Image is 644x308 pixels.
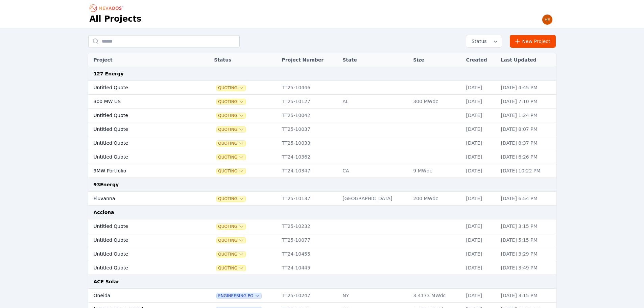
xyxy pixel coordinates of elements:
td: [DATE] 3:15 PM [498,219,556,233]
tr: Untitled QuoteQuotingTT25-10446[DATE][DATE] 4:45 PM [88,81,556,95]
button: Quoting [217,168,245,174]
td: [DATE] [463,289,498,303]
td: TT25-10127 [279,95,339,109]
td: Untitled Quote [88,261,194,275]
td: 3.4173 MWdc [410,289,462,303]
button: Quoting [217,238,245,243]
td: TT25-10042 [279,109,339,122]
td: [DATE] 7:10 PM [498,95,556,109]
button: Quoting [217,141,245,146]
button: Quoting [217,196,245,202]
td: [DATE] 10:22 PM [498,164,556,178]
td: [DATE] 3:15 PM [498,289,556,303]
td: [DATE] 3:29 PM [498,247,556,261]
th: Project Number [279,53,339,67]
nav: Breadcrumb [90,3,125,14]
td: Acciona [88,206,556,219]
td: TT24-10445 [279,261,339,275]
td: [DATE] [463,136,498,150]
td: TT25-10247 [279,289,339,303]
td: 300 MWdc [410,95,462,109]
tr: OneidaEngineering POTT25-10247NY3.4173 MWdc[DATE][DATE] 3:15 PM [88,289,556,303]
tr: FluvannaQuotingTT25-10137[GEOGRAPHIC_DATA]200 MWdc[DATE][DATE] 6:54 PM [88,192,556,206]
th: State [339,53,410,67]
td: [DATE] [463,219,498,233]
td: Untitled Quote [88,233,194,247]
td: [DATE] [463,164,498,178]
td: [DATE] [463,109,498,122]
td: 300 MW US [88,95,194,109]
th: Last Updated [498,53,556,67]
td: [DATE] 8:07 PM [498,122,556,136]
td: TT24-10455 [279,247,339,261]
tr: Untitled QuoteQuotingTT24-10445[DATE][DATE] 3:49 PM [88,261,556,275]
td: TT25-10137 [279,192,339,206]
tr: Untitled QuoteQuotingTT25-10033[DATE][DATE] 8:37 PM [88,136,556,150]
td: [DATE] 6:54 PM [498,192,556,206]
th: Created [463,53,498,67]
h1: All Projects [90,14,142,24]
th: Status [211,53,278,67]
tr: 9MW PortfolioQuotingTT24-10347CA9 MWdc[DATE][DATE] 10:22 PM [88,164,556,178]
tr: Untitled QuoteQuotingTT25-10077[DATE][DATE] 5:15 PM [88,233,556,247]
button: Engineering PO [217,293,261,299]
tr: Untitled QuoteQuotingTT25-10042[DATE][DATE] 1:24 PM [88,109,556,122]
td: 9MW Portfolio [88,164,194,178]
td: 127 Energy [88,67,556,81]
td: [DATE] [463,122,498,136]
td: TT24-10362 [279,150,339,164]
button: Quoting [217,99,245,104]
td: ACE Solar [88,275,556,289]
button: Status [466,35,502,47]
td: NY [339,289,410,303]
img: Henar Luque [542,14,553,25]
td: 9 MWdc [410,164,462,178]
button: Quoting [217,113,245,118]
td: AL [339,95,410,109]
td: [DATE] [463,95,498,109]
td: Oneida [88,289,194,303]
span: Quoting [217,224,245,229]
button: Quoting [217,155,245,160]
td: [DATE] 6:26 PM [498,150,556,164]
button: Quoting [217,85,245,91]
td: 93Energy [88,178,556,192]
td: Untitled Quote [88,150,194,164]
td: [DATE] 4:45 PM [498,81,556,95]
td: [DATE] 1:24 PM [498,109,556,122]
td: [GEOGRAPHIC_DATA] [339,192,410,206]
button: Quoting [217,127,245,132]
td: [DATE] 8:37 PM [498,136,556,150]
td: [DATE] [463,261,498,275]
td: CA [339,164,410,178]
td: Untitled Quote [88,109,194,122]
td: TT24-10347 [279,164,339,178]
th: Size [410,53,462,67]
td: TT25-10446 [279,81,339,95]
tr: 300 MW USQuotingTT25-10127AL300 MWdc[DATE][DATE] 7:10 PM [88,95,556,109]
tr: Untitled QuoteQuotingTT25-10037[DATE][DATE] 8:07 PM [88,122,556,136]
tr: Untitled QuoteQuotingTT25-10232[DATE][DATE] 3:15 PM [88,219,556,233]
a: New Project [510,35,556,48]
td: [DATE] [463,192,498,206]
td: Fluvanna [88,192,194,206]
td: TT25-10037 [279,122,339,136]
tr: Untitled QuoteQuotingTT24-10362[DATE][DATE] 6:26 PM [88,150,556,164]
button: Quoting [217,265,245,271]
td: Untitled Quote [88,247,194,261]
tr: Untitled QuoteQuotingTT24-10455[DATE][DATE] 3:29 PM [88,247,556,261]
td: Untitled Quote [88,81,194,95]
td: TT25-10232 [279,219,339,233]
span: Quoting [217,252,245,257]
td: [DATE] [463,150,498,164]
td: [DATE] [463,233,498,247]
